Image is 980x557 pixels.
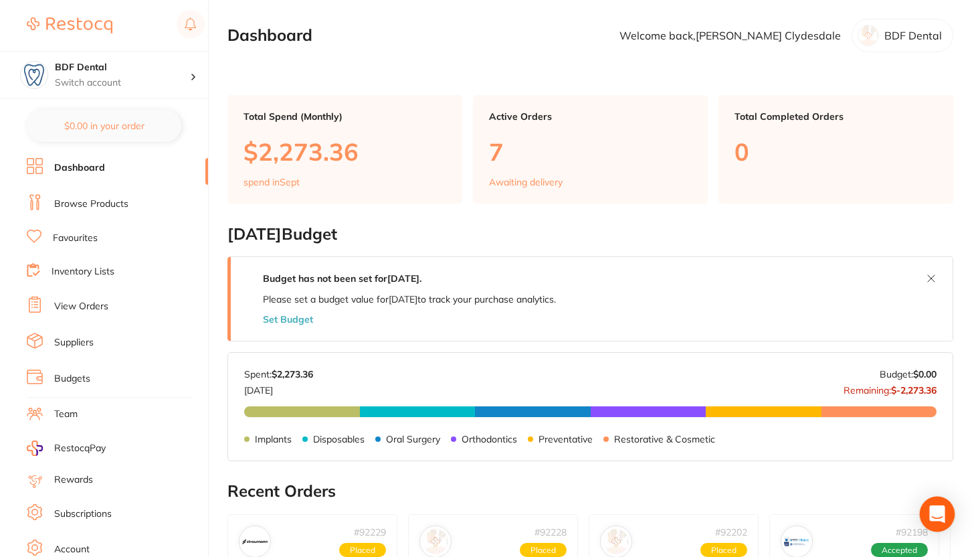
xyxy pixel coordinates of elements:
[718,95,953,204] a: Total Completed Orders0
[473,95,708,204] a: Active Orders7Awaiting delivery
[354,526,386,537] p: # 92229
[534,526,567,537] p: # 92228
[54,197,128,211] a: Browse Products
[27,17,112,33] img: Restocq Logo
[54,442,106,455] span: RestocqPay
[263,294,556,305] p: Please set a budget value for [DATE] to track your purchase analytics.
[339,542,386,557] span: Placed
[423,529,448,554] img: Henry Schein Halas
[272,368,313,380] strong: $2,273.36
[243,111,446,122] p: Total Spend (Monthly)
[227,225,953,244] h2: [DATE] Budget
[54,507,112,521] a: Subscriptions
[227,95,462,204] a: Total Spend (Monthly)$2,273.36spend inSept
[871,542,928,557] span: Accepted
[54,300,108,313] a: View Orders
[614,433,715,444] p: Restorative & Cosmetic
[54,543,90,556] a: Account
[263,272,421,285] strong: Budget has not been set for [DATE] .
[54,372,90,386] a: Budgets
[538,433,593,444] p: Preventative
[844,380,937,396] p: Remaining:
[784,529,809,554] img: Erskine Dental
[462,433,517,444] p: Orthodontics
[27,441,106,456] a: RestocqPay
[53,232,98,245] a: Favourites
[313,433,365,444] p: Disposables
[700,542,747,557] span: Placed
[263,314,313,325] button: Set Budget
[243,138,446,165] p: $2,273.36
[891,384,937,396] strong: $-2,273.36
[489,177,563,187] p: Awaiting delivery
[27,441,43,456] img: RestocqPay
[603,529,629,554] img: Adam Dental
[21,62,47,88] img: BDF Dental
[734,138,937,165] p: 0
[880,369,937,380] p: Budget:
[54,336,94,349] a: Suppliers
[244,369,313,380] p: Spent:
[244,380,313,396] p: [DATE]
[27,10,112,41] a: Restocq Logo
[55,61,190,74] h4: BDF Dental
[55,76,190,90] p: Switch account
[54,408,78,421] a: Team
[52,265,114,278] a: Inventory Lists
[913,368,937,380] strong: $0.00
[54,473,93,487] a: Rewards
[489,111,692,122] p: Active Orders
[54,161,105,175] a: Dashboard
[734,111,937,122] p: Total Completed Orders
[227,482,953,501] h2: Recent Orders
[386,433,440,444] p: Oral Surgery
[715,526,747,537] p: # 92202
[884,29,942,42] p: BDF Dental
[243,177,300,187] p: spend in Sept
[255,433,292,444] p: Implants
[242,529,268,554] img: Straumann
[227,26,312,45] h2: Dashboard
[27,110,181,142] button: $0.00 in your order
[489,138,692,165] p: 7
[920,497,955,532] div: Open Intercom Messenger
[896,526,928,537] p: # 92198
[619,29,841,42] p: Welcome back, [PERSON_NAME] Clydesdale
[520,542,567,557] span: Placed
